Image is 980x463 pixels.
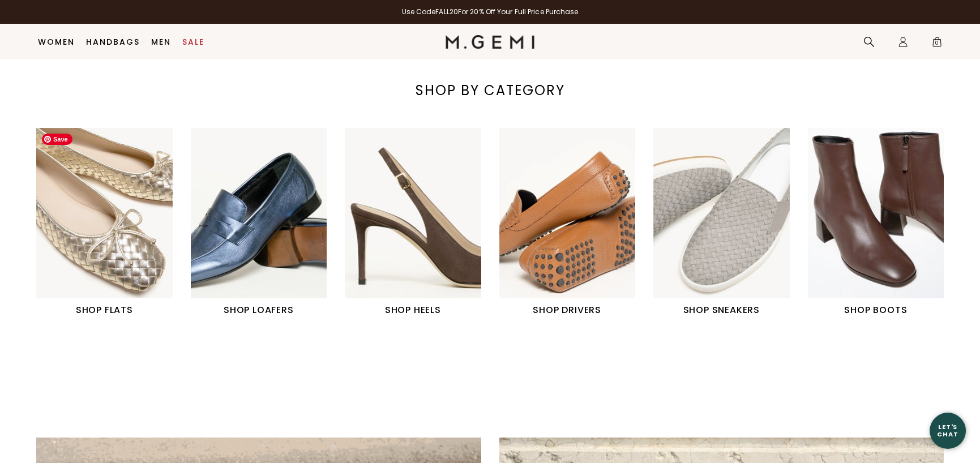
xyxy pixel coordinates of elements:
[36,303,173,317] h1: SHOP FLATS
[808,128,944,317] a: SHOP BOOTS
[499,303,636,317] h1: SHOP DRIVERS
[808,128,962,317] div: 6 / 6
[38,37,75,46] a: Women
[653,303,790,317] h1: SHOP SNEAKERS
[36,128,173,317] a: SHOP FLATS
[653,128,790,317] a: SHOP SNEAKERS
[151,37,171,46] a: Men
[367,82,613,100] div: SHOP BY CATEGORY
[182,37,204,46] a: Sale
[931,38,943,50] span: 0
[345,128,499,317] div: 3 / 6
[345,128,481,317] a: SHOP HEELS
[499,128,636,317] a: SHOP DRIVERS
[191,128,327,317] a: SHOP LOAFERS
[345,303,481,317] h1: SHOP HEELS
[36,128,191,317] div: 1 / 6
[86,37,140,46] a: Handbags
[191,128,345,317] div: 2 / 6
[191,303,327,317] h1: SHOP LOAFERS
[435,7,458,16] strong: FALL20
[653,128,808,317] div: 5 / 6
[808,303,944,317] h1: SHOP BOOTS
[930,423,966,438] div: Let's Chat
[499,128,654,317] div: 4 / 6
[42,134,72,145] span: Save
[446,35,534,49] img: M.Gemi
